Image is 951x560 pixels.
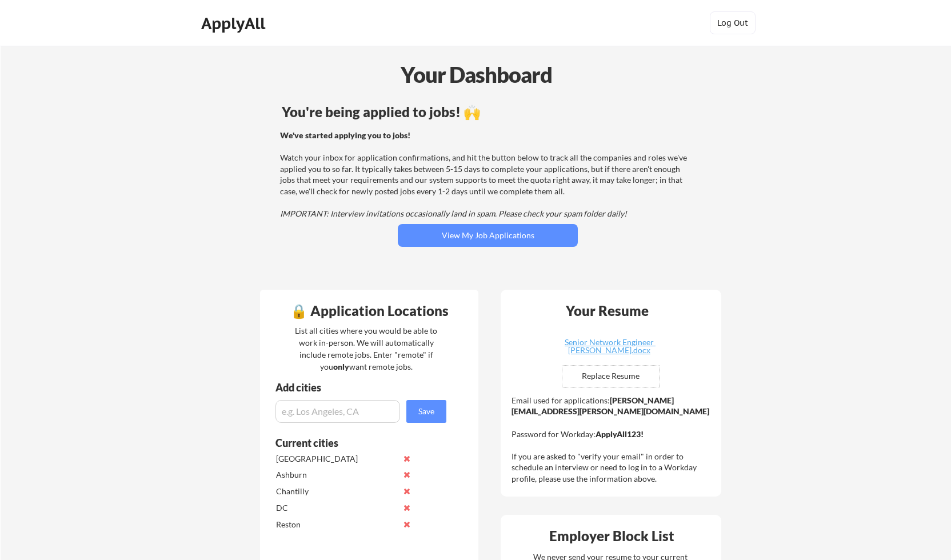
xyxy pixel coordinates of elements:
[275,382,449,393] div: Add cities
[1,58,951,91] div: Your Dashboard
[596,429,644,439] strong: ApplyAll123!
[276,469,397,481] div: Ashburn
[275,438,434,448] div: Current cities
[282,105,694,119] div: You're being applied to jobs! 🙌
[550,304,664,318] div: Your Resume
[276,486,397,497] div: Chantilly
[505,529,718,543] div: Employer Block List
[512,395,713,485] div: Email used for applications: Password for Workday: If you are asked to "verify your email" in ord...
[541,338,677,356] a: Senior Network Engineer [PERSON_NAME].docx
[287,325,445,373] div: List all cities where you would be able to work in-person. We will automatically include remote j...
[263,304,476,318] div: 🔒 Application Locations
[275,400,400,423] input: e.g. Los Angeles, CA
[201,14,269,33] div: ApplyAll
[398,224,578,247] button: View My Job Applications
[276,502,397,514] div: DC
[710,11,756,34] button: Log Out
[406,400,446,423] button: Save
[280,209,627,218] em: IMPORTANT: Interview invitations occasionally land in spam. Please check your spam folder daily!
[541,338,677,354] div: Senior Network Engineer [PERSON_NAME].docx
[276,519,397,530] div: Reston
[333,362,349,371] strong: only
[280,130,692,219] div: Watch your inbox for application confirmations, and hit the button below to track all the compani...
[276,453,397,465] div: [GEOGRAPHIC_DATA]
[512,395,709,417] strong: [PERSON_NAME][EMAIL_ADDRESS][PERSON_NAME][DOMAIN_NAME]
[280,130,410,140] strong: We've started applying you to jobs!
